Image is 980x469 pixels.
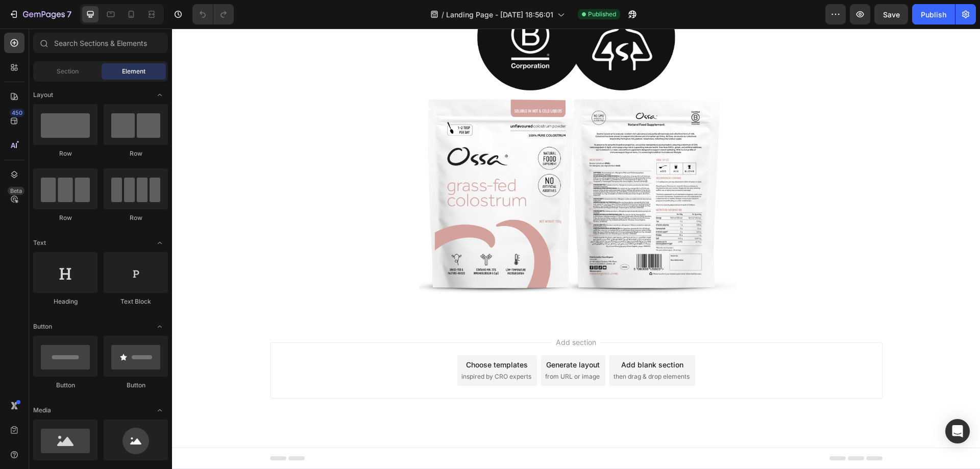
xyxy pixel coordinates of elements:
div: Heading [33,297,97,306]
span: Section [57,67,79,76]
span: Landing Page - [DATE] 18:56:01 [446,9,553,20]
span: Save [883,10,900,19]
div: Choose templates [294,331,356,341]
div: Undo/Redo [192,4,234,24]
span: Add section [380,308,428,319]
div: Button [104,381,168,390]
p: 7 [67,8,71,20]
span: Toggle open [152,318,168,335]
div: Beta [8,187,24,195]
div: Text Block [104,297,168,306]
input: Search Sections & Elements [33,33,168,53]
div: Open Intercom Messenger [945,419,970,443]
button: Publish [912,4,955,24]
div: 450 [10,109,24,117]
span: Element [122,67,145,76]
span: Published [588,10,616,19]
button: Save [874,4,908,24]
span: Toggle open [152,402,168,418]
div: Generate layout [374,331,428,341]
div: Publish [921,9,946,20]
button: 7 [4,4,76,24]
span: from URL or image [373,343,428,353]
span: Media [33,406,51,415]
div: Row [33,149,97,158]
span: then drag & drop elements [442,343,518,353]
span: Layout [33,90,53,100]
iframe: Design area [172,29,980,469]
div: Row [104,149,168,158]
div: Row [104,213,168,223]
span: inspired by CRO experts [289,343,359,353]
div: Row [33,213,97,223]
span: Text [33,238,46,248]
div: Button [33,381,97,390]
span: / [442,9,444,20]
div: Add blank section [449,331,511,341]
span: Toggle open [152,235,168,251]
span: Toggle open [152,87,168,103]
span: Button [33,322,52,331]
